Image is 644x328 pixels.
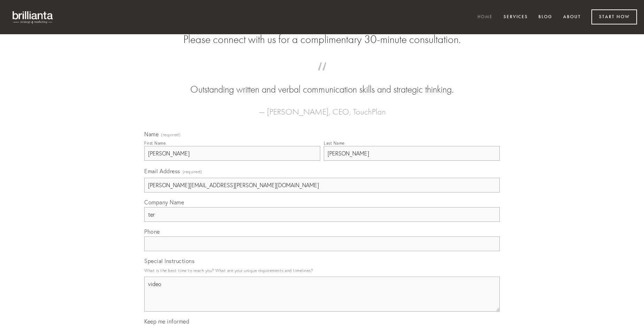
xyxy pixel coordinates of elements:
[144,228,160,235] span: Phone
[144,277,500,312] textarea: video
[7,7,59,27] img: brillianta - research, strategy, marketing
[144,131,159,138] span: Name
[144,199,184,206] span: Company Name
[161,133,181,137] span: (required)
[155,69,489,96] blockquote: Outstanding written and verbal communication skills and strategic thinking.
[144,33,500,46] h2: Please connect with us for a complimentary 30-minute consultation.
[144,266,500,275] p: What is the best time to reach you? What are your unique requirements and timelines?
[155,96,489,119] figcaption: — [PERSON_NAME], CEO, TouchPlan
[534,12,557,23] a: Blog
[155,69,489,83] span: “
[144,168,180,175] span: Email Address
[144,318,189,325] span: Keep me informed
[144,140,166,146] div: First Name
[183,167,202,176] span: (required)
[559,12,585,23] a: About
[324,140,345,146] div: Last Name
[499,12,532,23] a: Services
[473,12,497,23] a: Home
[591,9,637,24] a: Start Now
[144,257,194,264] span: Special Instructions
